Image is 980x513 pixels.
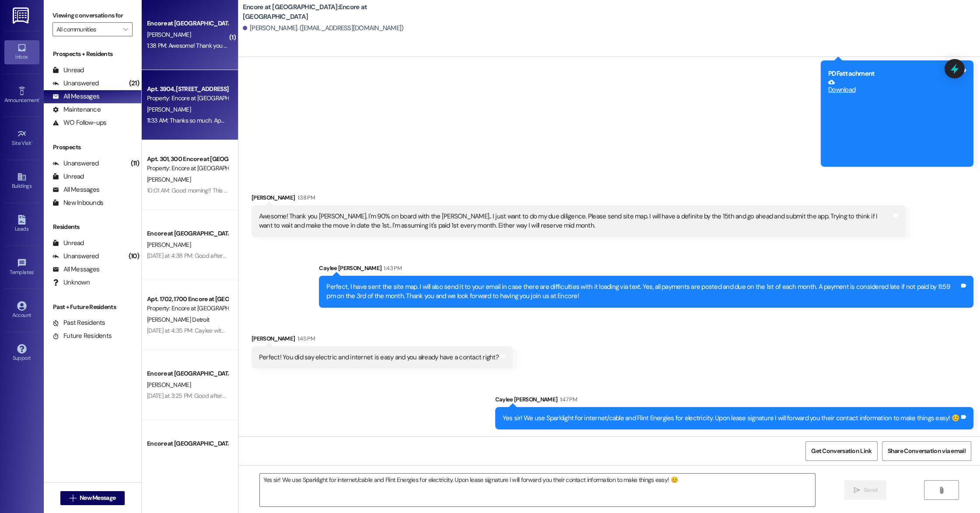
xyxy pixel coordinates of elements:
div: (11) [129,157,141,170]
div: New Inbounds [52,198,103,207]
iframe: Download https://res.cloudinary.com/residesk/image/upload/v1757093767/user-uploads/9559-175709376... [828,95,959,160]
span: [PERSON_NAME] [147,105,191,113]
span: [PERSON_NAME] [147,31,191,39]
label: Viewing conversations for [52,9,133,22]
div: Caylee [PERSON_NAME] [495,395,974,407]
div: Unanswered [52,159,99,168]
img: ResiDesk Logo [13,7,31,24]
div: Unread [52,172,84,181]
i:  [123,26,128,33]
button: Get Conversation Link [805,441,877,461]
div: Unanswered [52,252,99,261]
input: All communities [56,22,119,36]
div: Encore at [GEOGRAPHIC_DATA] [147,19,228,28]
div: Encore at [GEOGRAPHIC_DATA] [147,369,228,378]
span: [PERSON_NAME] [147,176,191,183]
a: Buildings [4,169,39,193]
div: [DATE] at 4:35 PM: Caylee with Encore [147,327,244,334]
div: [PERSON_NAME] [252,334,513,346]
div: 1:43 PM [381,264,401,273]
div: All Messages [52,92,99,101]
button: New Message [60,491,125,505]
div: Residents [44,222,141,232]
a: Leads [4,212,39,236]
a: Templates • [4,256,39,279]
div: Yes sir! We use Sparklight for internet/cable and Flint Energies for electricity. Upon lease sign... [503,414,960,423]
span: [PERSON_NAME] [147,381,191,389]
span: • [34,268,35,274]
div: Unread [52,239,84,248]
div: Perfect, I have sent the site map. I will also send it to your email in case there are difficulti... [326,282,959,301]
div: Awesome! Thank you [PERSON_NAME]. I'm 90% on board with the [PERSON_NAME].. I just want to do my ... [259,212,892,231]
div: Unknown [52,278,90,287]
div: Perfect! You did say electric and internet is easy and you already have a contact right? [259,353,499,362]
span: Share Conversation via email [888,446,966,456]
i:  [938,487,945,494]
div: Property: Encore at [GEOGRAPHIC_DATA] [147,94,228,103]
div: 10:01 AM: Good morning!! This is Caylee. Here is the link to the Google review. [URL][DOMAIN_NAME... [147,186,552,194]
b: PDF attachment [828,69,875,78]
div: [PERSON_NAME]. ([EMAIL_ADDRESS][DOMAIN_NAME]) [243,24,404,33]
button: Share Conversation via email [882,441,971,461]
div: Unanswered [52,79,99,88]
span: New Message [80,493,115,502]
div: Unread [52,66,84,75]
span: H. Regional [147,451,175,459]
div: (10) [126,249,141,263]
span: [PERSON_NAME] [147,241,191,249]
button: Send [844,480,887,500]
div: 11:33 AM: Thanks so much. Appreciate your help. [147,116,268,124]
div: Property: Encore at [GEOGRAPHIC_DATA] [147,164,228,173]
div: 1:38 PM [295,193,315,202]
div: Future Residents [52,331,112,341]
div: Apt. 301, 300 Encore at [GEOGRAPHIC_DATA] [147,155,228,164]
div: Caylee [PERSON_NAME] [319,264,973,276]
div: 1:45 PM [295,334,315,343]
a: Inbox [4,40,39,64]
span: Send [864,485,877,495]
i:  [70,495,76,502]
a: Support [4,341,39,365]
a: Site Visit • [4,126,39,150]
div: Encore at [GEOGRAPHIC_DATA] [147,439,228,448]
span: [PERSON_NAME] Detroit [147,316,209,323]
i:  [854,487,860,494]
span: • [31,139,33,145]
div: (21) [127,77,141,90]
a: Account [4,299,39,322]
div: [DATE] at 4:38 PM: Good afternoon, I reached out over the phone and just left a voicemail! You ma... [147,252,635,260]
div: Past Residents [52,318,105,327]
div: Maintenance [52,105,101,114]
div: Apt. 3904, [STREET_ADDRESS] [147,84,228,94]
div: Past + Future Residents [44,302,141,312]
div: Prospects + Residents [44,49,141,59]
div: Apt. 1702, 1700 Encore at [GEOGRAPHIC_DATA] [147,295,228,304]
span: Get Conversation Link [811,446,871,456]
div: All Messages [52,185,99,194]
a: Download [828,79,959,94]
div: WO Follow-ups [52,118,106,127]
div: 1:47 PM [558,395,577,404]
div: Encore at [GEOGRAPHIC_DATA] [147,229,228,238]
div: Property: Encore at [GEOGRAPHIC_DATA] [147,304,228,313]
div: All Messages [52,265,99,274]
b: Encore at [GEOGRAPHIC_DATA]: Encore at [GEOGRAPHIC_DATA] [243,3,418,21]
div: [PERSON_NAME] [252,193,906,205]
div: Prospects [44,143,141,152]
span: • [39,96,40,102]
